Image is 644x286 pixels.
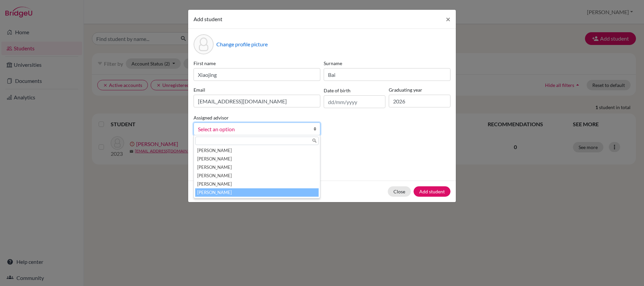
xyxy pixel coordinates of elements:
[324,95,385,108] input: dd/mm/yyyy
[198,125,307,134] span: Select an option
[414,186,450,197] button: Add student
[324,87,351,94] label: Date of birth
[389,86,450,93] label: Graduating year
[324,60,450,67] label: Surname
[440,10,456,29] button: Close
[194,34,214,54] div: Profile picture
[446,14,450,24] span: ×
[195,188,319,197] li: [PERSON_NAME]
[194,16,222,22] span: Add student
[194,114,229,121] label: Assigned advisor
[194,86,320,93] label: Email
[195,146,319,155] li: [PERSON_NAME]
[195,163,319,172] li: [PERSON_NAME]
[195,180,319,188] li: [PERSON_NAME]
[195,155,319,163] li: [PERSON_NAME]
[195,172,319,180] li: [PERSON_NAME]
[194,146,450,154] p: Parents
[388,186,411,197] button: Close
[194,60,320,67] label: First name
